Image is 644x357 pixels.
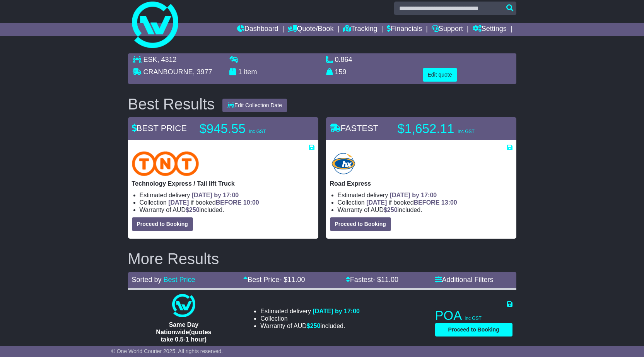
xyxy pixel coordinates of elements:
span: [DATE] [366,199,387,206]
a: Financials [387,23,422,36]
img: TNT Domestic: Technology Express / Tail lift Truck [132,151,199,176]
button: Edit quote [423,68,457,82]
span: 1 [238,68,242,76]
span: [DATE] by 17:00 [192,192,239,198]
p: $945.55 [200,121,296,137]
span: [DATE] [168,199,189,206]
a: Fastest- $11.00 [346,276,398,284]
span: if booked [366,199,457,206]
span: 250 [387,207,398,213]
button: Edit Collection Date [222,99,287,112]
div: Best Results [124,96,219,113]
span: CRANBOURNE [143,68,193,76]
span: , 4312 [157,56,177,63]
span: $ [307,323,321,329]
span: inc GST [249,129,266,134]
span: inc GST [465,316,482,321]
span: ESK [143,56,157,63]
span: [DATE] by 17:00 [390,192,437,198]
span: 159 [335,68,347,76]
a: Dashboard [237,23,278,36]
span: $ [186,207,200,213]
li: Warranty of AUD included. [140,206,314,214]
a: Additional Filters [435,276,494,284]
a: Tracking [343,23,377,36]
span: 10:00 [243,199,259,206]
span: if booked [168,199,259,206]
span: 13:00 [441,199,457,206]
span: Same Day Nationwide(quotes take 0.5-1 hour) [156,321,211,343]
a: Best Price [164,276,195,284]
li: Collection [140,199,314,206]
li: Estimated delivery [338,191,512,199]
span: , 3977 [193,68,212,76]
span: 11.00 [381,276,398,284]
li: Collection [260,315,360,322]
li: Collection [338,199,512,206]
li: Estimated delivery [260,307,360,315]
a: Best Price- $11.00 [243,276,305,284]
span: 11.00 [287,276,305,284]
span: BEST PRICE [132,123,187,133]
li: Warranty of AUD included. [260,322,360,330]
span: BEFORE [414,199,440,206]
span: inc GST [458,129,474,134]
span: 250 [189,207,200,213]
span: BEFORE [216,199,242,206]
span: Sorted by [132,276,162,284]
span: $ [384,207,398,213]
img: One World Courier: Same Day Nationwide(quotes take 0.5-1 hour) [172,294,195,317]
span: - $ [279,276,305,284]
p: $1,652.11 [398,121,494,137]
button: Proceed to Booking [330,217,391,231]
span: 0.864 [335,56,352,63]
button: Proceed to Booking [435,323,512,337]
span: FASTEST [330,123,379,133]
a: Settings [473,23,507,36]
span: 250 [310,323,321,329]
button: Proceed to Booking [132,217,193,231]
p: Technology Express / Tail lift Truck [132,180,314,187]
h2: More Results [128,250,516,267]
a: Support [432,23,463,36]
img: Hunter Express: Road Express [330,151,357,176]
li: Estimated delivery [140,191,314,199]
span: [DATE] by 17:00 [313,308,360,314]
a: Quote/Book [288,23,333,36]
p: POA [435,308,512,323]
span: - $ [373,276,398,284]
li: Warranty of AUD included. [338,206,512,214]
span: © One World Courier 2025. All rights reserved. [111,348,223,354]
p: Road Express [330,180,512,187]
span: item [244,68,257,76]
